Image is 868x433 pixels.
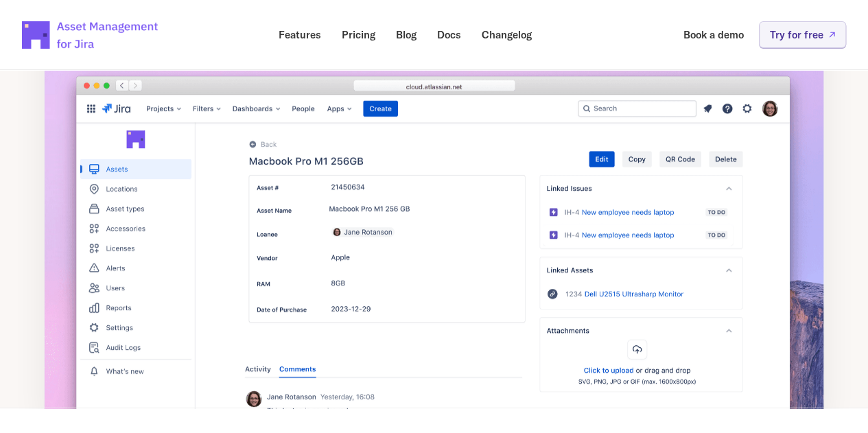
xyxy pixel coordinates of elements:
[396,30,417,40] p: Blog
[759,21,846,48] a: Try for free
[386,21,426,48] a: Blog
[44,34,824,431] img: App
[332,21,385,48] a: Pricing
[482,30,532,40] p: Changelog
[427,21,471,48] a: Docs
[342,30,375,40] p: Pricing
[437,30,461,40] p: Docs
[674,21,753,48] a: Book a demo
[770,30,823,40] p: Try for free
[683,30,744,40] p: Book a demo
[279,30,321,40] p: Features
[472,21,541,48] a: Changelog
[269,21,331,48] a: Features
